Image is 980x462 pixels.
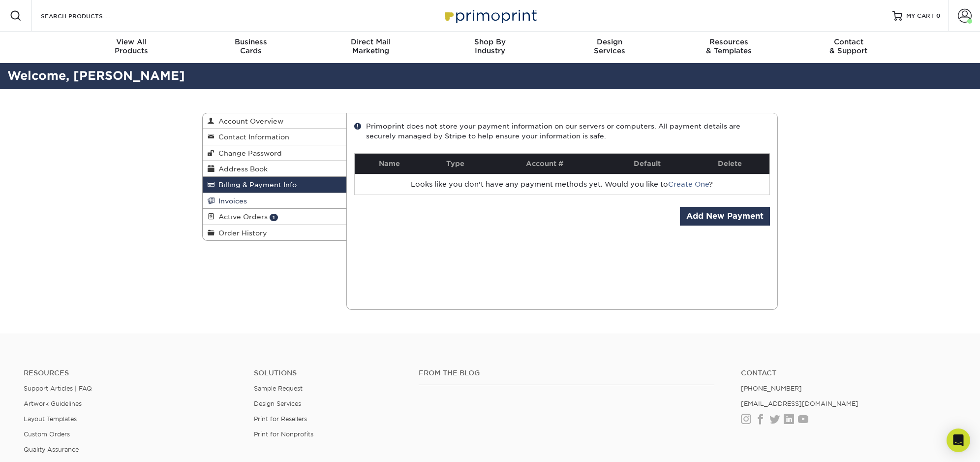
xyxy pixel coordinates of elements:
[254,400,301,407] a: Design Services
[441,5,539,26] img: Primoprint
[214,197,247,205] span: Invoices
[419,369,714,377] h4: From the Blog
[604,154,691,174] th: Default
[311,32,430,63] a: Direct MailMarketing
[311,37,430,46] span: Direct Mail
[203,113,346,129] a: Account Overview
[214,181,297,189] span: Billing & Payment Info
[430,37,550,46] span: Shop By
[191,37,311,55] div: Cards
[741,385,802,392] a: [PHONE_NUMBER]
[486,154,604,174] th: Account #
[40,10,136,22] input: SEARCH PRODUCTS.....
[550,32,669,63] a: DesignServices
[72,32,191,63] a: View AllProducts
[789,37,908,46] span: Contact
[430,37,550,55] div: Industry
[270,214,278,221] span: 1
[936,12,941,19] span: 0
[789,37,908,55] div: & Support
[669,32,789,63] a: Resources& Templates
[203,129,346,145] a: Contact Information
[203,177,346,193] a: Billing & Payment Info
[947,429,970,452] div: Open Intercom Messenger
[680,207,770,226] a: Add New Payment
[72,37,191,55] div: Products
[669,37,789,46] span: Resources
[191,37,311,46] span: Business
[668,180,709,188] a: Create One
[24,415,77,423] a: Layout Templates
[203,161,346,177] a: Address Book
[214,165,268,173] span: Address Book
[355,174,770,195] td: Looks like you don't have any payment methods yet. Would you like to ?
[691,154,769,174] th: Delete
[789,32,908,63] a: Contact& Support
[430,32,550,63] a: Shop ByIndustry
[254,385,303,392] a: Sample Request
[214,229,267,237] span: Order History
[311,37,430,55] div: Marketing
[669,37,789,55] div: & Templates
[425,154,486,174] th: Type
[203,193,346,209] a: Invoices
[24,400,82,407] a: Artwork Guidelines
[203,145,346,161] a: Change Password
[214,213,268,221] span: Active Orders
[906,12,934,20] span: MY CART
[191,32,311,63] a: BusinessCards
[355,154,425,174] th: Name
[72,37,191,46] span: View All
[550,37,669,46] span: Design
[741,400,858,407] a: [EMAIL_ADDRESS][DOMAIN_NAME]
[214,133,289,141] span: Contact Information
[214,149,282,157] span: Change Password
[203,209,346,225] a: Active Orders 1
[254,415,307,423] a: Print for Resellers
[214,117,283,125] span: Account Overview
[550,37,669,55] div: Services
[254,369,403,377] h4: Solutions
[203,225,346,240] a: Order History
[741,369,956,377] a: Contact
[354,121,770,141] div: Primoprint does not store your payment information on our servers or computers. All payment detai...
[24,385,92,392] a: Support Articles | FAQ
[24,369,239,377] h4: Resources
[254,430,313,438] a: Print for Nonprofits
